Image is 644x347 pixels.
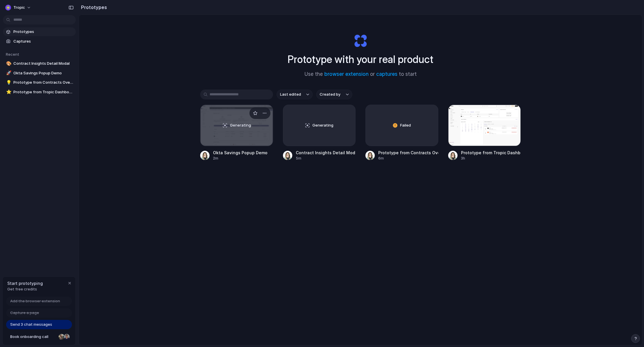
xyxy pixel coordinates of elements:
span: Generating [312,122,333,128]
button: 💡 [5,80,11,85]
span: Prototypes [13,29,73,35]
button: Created by [316,90,352,99]
a: 💡Prototype from Contracts Overview [3,78,76,87]
span: Captures [13,38,73,44]
div: 🚀 [6,70,10,76]
a: browser extension [324,71,369,77]
a: Captures [3,37,76,46]
a: ⭐Prototype from Tropic Dashboard [3,88,76,97]
span: Start prototyping [7,280,43,286]
div: 2m [213,156,268,161]
span: Okta Savings Popup Demo [13,70,73,76]
span: Prototype from Contracts Overview [13,80,73,85]
div: 3h [461,156,521,161]
span: Last edited [280,92,301,97]
span: Send 3 chat messages [10,322,52,327]
button: 🚀 [5,70,11,76]
span: Add the browser extension [10,298,60,304]
div: Contract Insights Detail Modal [296,150,356,156]
button: Tropic [3,3,34,12]
a: Book onboarding call [6,332,72,341]
span: Failed [400,122,411,128]
div: Okta Savings Popup Demo [213,150,268,156]
h2: Prototypes [79,4,107,11]
span: Created by [320,92,340,97]
div: 🎨 [6,60,10,67]
span: Capture a page [10,310,39,316]
a: captures [376,71,397,77]
div: Christian Iacullo [63,333,70,340]
div: ⭐ [6,89,10,95]
a: 🚀Okta Savings Popup Demo [3,69,76,78]
button: Last edited [277,90,313,99]
a: Okta Savings Popup DemoGeneratingOkta Savings Popup Demo2m [200,105,273,161]
div: Prototype from Tropic Dashboard [461,150,521,156]
span: Generating [230,122,251,128]
h1: Prototype with your real product [288,52,433,67]
div: Prototype from Contracts Overview [378,150,438,156]
a: FailedPrototype from Contracts Overview6m [365,105,438,161]
div: 6m [378,156,438,161]
span: Prototype from Tropic Dashboard [13,89,73,95]
a: Prototypes [3,27,76,36]
div: 5m [296,156,356,161]
div: Nicole Kubica [58,333,65,340]
button: ⭐ [5,89,11,95]
span: Recent [6,52,19,57]
a: 🎨Contract Insights Detail Modal [3,59,76,68]
a: GeneratingContract Insights Detail Modal5m [283,105,356,161]
span: Contract Insights Detail Modal [13,61,73,66]
button: 🎨 [5,61,11,66]
span: Book onboarding call [10,334,56,340]
span: Get free credits [7,286,43,292]
span: Tropic [13,5,25,10]
span: Use the or to start [305,71,417,78]
div: 💡 [6,79,10,86]
a: Prototype from Tropic DashboardPrototype from Tropic Dashboard3h [448,105,521,161]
